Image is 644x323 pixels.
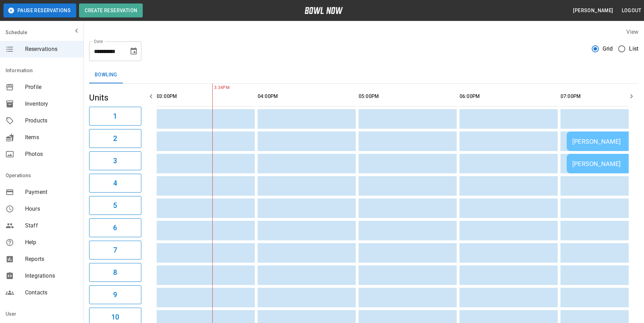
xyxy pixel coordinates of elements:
[89,107,141,126] button: 1
[3,3,76,17] button: Pause Reservations
[89,218,141,237] button: 6
[305,7,343,14] img: logo
[113,289,117,300] h6: 9
[25,288,78,297] span: Contacts
[111,311,119,323] h6: 10
[89,196,141,215] button: 5
[603,45,613,53] span: Grid
[113,200,117,211] h6: 5
[113,222,117,233] h6: 6
[89,129,141,148] button: 2
[212,84,214,91] span: 3:34PM
[113,267,117,278] h6: 8
[89,285,141,304] button: 9
[113,155,117,166] h6: 3
[25,45,78,53] span: Reservations
[629,45,638,53] span: List
[127,44,141,58] button: Choose date, selected date is Oct 3, 2025
[25,221,78,230] span: Staff
[25,133,78,142] span: Items
[89,174,141,193] button: 4
[113,133,117,144] h6: 2
[79,3,143,17] button: Create Reservation
[25,188,78,196] span: Payment
[25,272,78,280] span: Integrations
[570,4,616,17] button: [PERSON_NAME]
[89,151,141,170] button: 3
[25,205,78,213] span: Hours
[626,29,638,35] label: View
[25,117,78,125] span: Products
[89,92,141,103] h5: Units
[89,263,141,282] button: 8
[619,4,644,17] button: Logout
[25,83,78,91] span: Profile
[25,238,78,247] span: Help
[89,67,123,83] button: Bowling
[25,100,78,108] span: Inventory
[113,111,117,122] h6: 1
[89,67,638,83] div: inventory tabs
[25,150,78,158] span: Photos
[113,178,117,189] h6: 4
[113,245,117,256] h6: 7
[89,241,141,260] button: 7
[25,255,78,263] span: Reports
